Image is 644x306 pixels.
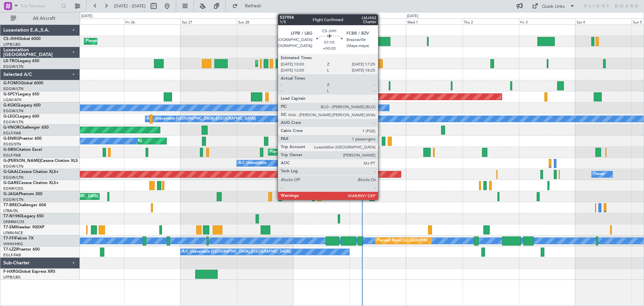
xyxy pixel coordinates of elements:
a: LFMN/NCE [3,230,23,235]
span: G-KGKG [3,103,19,107]
a: G-GAALCessna Citation XLS+ [3,170,59,174]
button: Refresh [229,1,269,11]
a: G-GARECessna Citation XLS+ [3,181,59,185]
a: LFPB/LBG [3,275,21,280]
span: T7-LZZI [3,248,17,252]
a: T7-N1960Legacy 650 [3,214,44,218]
div: A/C Unavailable [GEOGRAPHIC_DATA] ([GEOGRAPHIC_DATA]) [182,247,291,257]
a: LGAV/ATH [3,97,21,102]
span: G-SIRS [3,148,16,152]
span: CS-JHH [3,37,18,41]
div: Quick Links [542,3,565,10]
a: G-ENRGPraetor 600 [3,137,42,141]
span: G-LEGC [3,115,18,119]
span: T7-N1960 [3,214,22,218]
a: G-LEGCLegacy 600 [3,115,39,119]
span: [DATE] - [DATE] [114,3,146,9]
span: G-GAAL [3,170,19,174]
a: G-FOMOGlobal 6000 [3,81,43,85]
div: Thu 25 [68,18,124,25]
div: Planned Maint [GEOGRAPHIC_DATA] ([GEOGRAPHIC_DATA]) [377,236,483,246]
a: DNMM/LOS [3,219,24,224]
div: Sun 28 [237,18,293,25]
a: EGSS/STN [3,142,21,147]
a: EGLF/FAB [3,253,21,258]
a: G-SIRSCitation Excel [3,148,42,152]
div: Sat 4 [575,18,632,25]
div: Planned Maint [GEOGRAPHIC_DATA] ([GEOGRAPHIC_DATA]) [86,36,192,46]
span: LX-TRO [3,59,18,63]
div: Mon 29 [293,18,350,25]
div: Tue 30 [350,18,406,25]
div: Planned Maint [GEOGRAPHIC_DATA] ([GEOGRAPHIC_DATA]) [34,191,140,202]
a: EGLF/FAB [3,153,21,158]
a: EGGW/LTN [3,197,23,202]
a: LX-TROLegacy 650 [3,59,39,63]
a: EGLF/FAB [3,131,21,136]
a: T7-FFIFalcon 7X [3,236,34,241]
a: EGNR/CEG [3,186,23,191]
div: Sat 27 [180,18,237,25]
a: VHHH/HKG [3,242,23,247]
a: T7-LZZIPraetor 600 [3,248,40,252]
div: Planned Maint [GEOGRAPHIC_DATA] ([GEOGRAPHIC_DATA]) [270,147,376,157]
span: All Aircraft [17,16,71,21]
div: [DATE] [81,13,93,19]
a: G-JAGAPhenom 300 [3,192,42,196]
span: Refresh [239,4,267,8]
a: EGGW/LTN [3,108,23,114]
a: G-KGKGLegacy 600 [3,103,41,107]
div: Owner [593,169,605,179]
a: EGGW/LTN [3,64,23,69]
div: A/C Unavailable [GEOGRAPHIC_DATA] ([GEOGRAPHIC_DATA]) [147,114,256,124]
a: CS-JHHGlobal 6000 [3,37,41,41]
span: F-HXRG [3,270,18,274]
span: T7-BRE [3,203,17,207]
span: G-ENRG [3,137,19,141]
div: Thu 2 [463,18,519,25]
input: Trip Number [20,1,59,11]
a: LTBA/ISL [3,208,18,213]
a: G-[PERSON_NAME]Cessna Citation XLS [3,159,78,163]
span: G-VNOR [3,126,20,130]
a: EGGW/LTN [3,164,23,169]
a: T7-BREChallenger 604 [3,203,46,207]
div: Planned Maint [GEOGRAPHIC_DATA] ([GEOGRAPHIC_DATA]) [257,58,363,69]
a: LFPB/LBG [3,42,21,47]
div: Fri 3 [519,18,575,25]
button: Quick Links [529,1,578,11]
div: Wed 1 [406,18,462,25]
span: G-FOMO [3,81,20,85]
a: F-HXRGGlobal Express XRS [3,270,55,274]
div: A/C Unavailable [238,158,266,168]
span: T7-EMI [3,225,16,229]
div: [DATE] [407,13,418,19]
a: EGGW/LTN [3,86,23,91]
button: All Aircraft [7,13,73,24]
div: Fri 26 [124,18,180,25]
div: Planned Maint [GEOGRAPHIC_DATA] [314,92,378,102]
a: G-VNORChallenger 650 [3,126,49,130]
span: G-GARE [3,181,19,185]
a: G-SPCYLegacy 650 [3,92,39,96]
span: G-[PERSON_NAME] [3,159,41,163]
a: EGGW/LTN [3,175,23,180]
a: EGGW/LTN [3,120,23,125]
span: G-JAGA [3,192,19,196]
span: G-SPCY [3,92,18,96]
a: T7-EMIHawker 900XP [3,225,44,229]
span: T7-FFI [3,236,15,241]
